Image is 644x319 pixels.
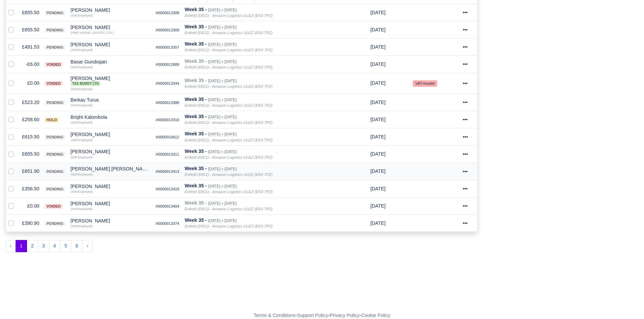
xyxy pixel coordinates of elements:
[82,240,93,252] button: Next »
[371,100,386,105] span: 1 week from now
[208,218,237,223] small: [DATE] » [DATE]
[185,58,207,64] strong: Week 35 -
[19,94,42,111] td: £523.20
[71,14,93,17] small: (Self-Employed)
[371,117,386,122] span: 1 week from now
[185,97,207,102] strong: Week 35 -
[185,207,272,211] i: Enfield (DIG1) - Amazon Logistics ULEZ (EN3 7PZ)
[38,240,49,252] button: 3
[71,31,114,34] small: (FIRE HORSE LOGISTIC LTD )
[71,132,150,137] div: [PERSON_NAME]
[27,240,38,252] button: 2
[71,218,150,223] div: [PERSON_NAME]
[71,166,150,171] div: [PERSON_NAME] [PERSON_NAME]
[185,200,207,206] strong: Week 35 -
[185,131,207,136] strong: Week 35 -
[185,217,207,223] strong: Week 35 -
[71,98,150,102] div: Berkay Turus
[185,84,272,88] i: Enfield (DIG1) - Amazon Logistics ULEZ (EN3 7PZ)
[19,215,42,232] td: £390.90
[208,167,237,171] small: [DATE] » [DATE]
[371,27,386,32] span: 1 week from now
[71,25,150,30] div: [PERSON_NAME]
[71,240,82,252] button: 6
[208,201,237,206] small: [DATE] » [DATE]
[5,240,16,252] li: « Previous
[185,48,272,52] i: Enfield (DIG1) - Amazon Logistics ULEZ (EN3 7PZ)
[185,41,207,47] strong: Week 35 -
[71,207,93,211] small: (Self-Employed)
[71,48,93,52] small: (Self-Employed)
[16,240,27,252] span: 1
[185,121,272,125] i: Enfield (DIG1) - Amazon Logistics ULEZ (EN3 7PZ)
[71,138,93,142] small: (Self-Employed)
[208,42,237,47] small: [DATE] » [DATE]
[19,197,42,215] td: £0.00
[522,241,644,319] iframe: Chat Widget
[45,135,65,140] span: pending
[208,8,237,12] small: [DATE] » [DATE]
[156,62,180,67] small: #0000012889
[71,201,150,206] div: [PERSON_NAME]
[208,132,237,136] small: [DATE] » [DATE]
[71,224,93,228] small: (Self-Employed)
[71,87,93,91] small: (Self-Employed)
[45,45,65,50] span: pending
[49,240,61,252] button: 4
[71,76,150,86] div: [PERSON_NAME] Tax Buddy Ltd
[71,190,93,193] small: (Self-Employed)
[156,221,180,225] small: #0000013374
[371,186,386,191] span: 1 week from now
[71,149,150,154] div: [PERSON_NAME]
[371,134,386,139] span: 1 week from now
[71,121,93,124] small: (Self-Employed)
[156,101,180,105] small: #0000013388
[71,42,150,47] div: [PERSON_NAME]
[71,115,150,119] div: Bright Kalombola
[45,187,65,192] span: pending
[208,184,237,188] small: [DATE] » [DATE]
[185,190,272,194] i: Enfield (DIG1) - Amazon Logistics ULEZ (EN3 7PZ)
[156,45,180,49] small: #0000013357
[185,138,272,142] i: Enfield (DIG1) - Amazon Logistics ULEZ (EN3 7PZ)
[45,204,62,209] span: voided
[185,78,207,83] strong: Week 35 -
[185,24,207,29] strong: Week 35 -
[19,180,42,197] td: £356.50
[208,150,237,154] small: [DATE] » [DATE]
[185,183,207,188] strong: Week 35 -
[156,187,180,191] small: #0000013419
[371,151,386,157] span: 1 week from now
[371,44,386,50] span: 1 week from now
[71,81,101,86] span: Tax Buddy Ltd
[361,313,390,318] a: Cookie Policy
[208,25,237,29] small: [DATE] » [DATE]
[156,152,180,156] small: #0000013311
[185,155,272,159] i: Enfield (DIG1) - Amazon Logistics ULEZ (EN3 7PZ)
[19,56,42,73] td: -£6.00
[330,313,360,318] a: Privacy Policy
[185,224,272,228] i: Enfield (DIG1) - Amazon Logistics ULEZ (EN3 7PZ)
[156,135,180,139] small: #0000010612
[19,73,42,94] td: £0.00
[19,145,42,163] td: £655.50
[71,59,150,64] div: Basar Gundogan
[185,103,272,107] i: Enfield (DIG1) - Amazon Logistics ULEZ (EN3 7PZ)
[371,61,386,67] span: 1 week from now
[185,114,207,119] strong: Week 35 -
[71,173,93,176] small: (Self-Employed)
[45,221,65,226] span: pending
[19,38,42,56] td: £491.53
[185,14,272,18] i: Enfield (DIG1) - Amazon Logistics ULEZ (EN3 7PZ)
[156,204,180,208] small: #0000013404
[208,79,237,83] small: [DATE] » [DATE]
[71,184,150,189] div: [PERSON_NAME]
[156,169,180,174] small: #0000013413
[71,8,150,12] div: [PERSON_NAME]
